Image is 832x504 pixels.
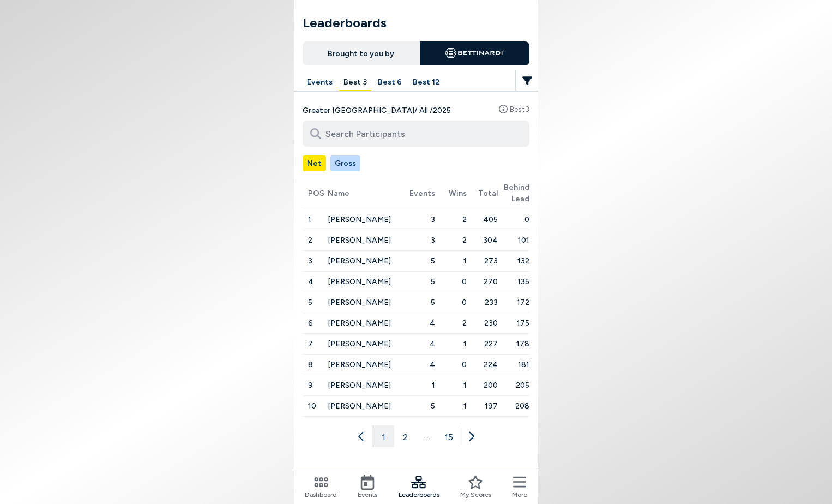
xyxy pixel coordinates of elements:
span: [PERSON_NAME] [328,401,391,411]
span: 101 [498,235,529,246]
a: My Scores [460,475,491,500]
span: Behind Lead [503,182,529,205]
span: 270 [467,276,498,287]
button: 1 [372,425,394,447]
span: 233 [467,297,498,308]
span: [PERSON_NAME] [328,381,391,390]
span: Events [409,188,435,199]
span: 178 [498,338,529,350]
span: 208 [498,400,529,412]
span: Total [472,188,498,199]
span: 175 [498,317,529,329]
span: [PERSON_NAME] [328,215,391,224]
span: 197 [467,400,498,412]
a: Dashboard [305,475,337,500]
span: 304 [467,235,498,246]
span: More [512,490,527,500]
h1: Leaderboards [303,13,529,33]
span: 4 [308,277,313,286]
span: My Scores [460,490,491,500]
span: 132 [498,255,529,267]
span: [PERSON_NAME] [328,236,391,245]
div: Brought to you by [303,41,420,65]
span: 3 [308,256,312,266]
a: Events [358,475,377,500]
div: Manage your account [294,74,538,91]
span: 5 [403,297,435,308]
span: 0 [498,214,529,225]
span: 5 [403,276,435,287]
span: 200 [467,380,498,391]
button: … [416,425,438,447]
button: More [512,475,527,500]
span: 172 [498,297,529,308]
span: 4 [403,317,435,329]
span: 2 [435,235,467,246]
span: 205 [498,380,529,391]
button: Events [303,74,337,91]
span: 0 [435,297,467,308]
span: 7 [308,339,313,349]
span: 2 [435,214,467,225]
div: Manage your account [303,155,529,171]
a: Leaderboards [399,475,439,500]
span: 3 [403,235,435,246]
span: 227 [467,338,498,350]
span: 5 [308,298,312,307]
span: 3 [403,214,435,225]
span: Leaderboards [399,490,439,500]
span: Name [328,188,403,199]
h4: Greater [GEOGRAPHIC_DATA] / All / 2025 [303,105,529,116]
span: [PERSON_NAME] [328,339,391,349]
span: 135 [498,276,529,287]
button: Best 12 [408,74,444,91]
span: [PERSON_NAME] [328,298,391,307]
span: Events [358,490,377,500]
span: [PERSON_NAME] [328,256,391,266]
span: [PERSON_NAME] [328,277,391,286]
span: 5 [403,255,435,267]
span: 405 [467,214,498,225]
span: 0 [435,359,467,370]
span: 1 [308,215,311,224]
span: 10 [308,401,316,411]
span: Wins [441,188,467,199]
span: 230 [467,317,498,329]
span: 1 [435,400,467,412]
button: Gross [330,155,360,171]
span: 1 [435,255,467,267]
span: Dashboard [305,490,337,500]
button: 15 [438,425,460,447]
span: 8 [308,360,313,369]
span: 0 [435,276,467,287]
span: 1 [435,338,467,350]
span: POS [308,188,328,199]
span: 4 [403,359,435,370]
input: Search Participants [303,121,529,147]
span: 2 [308,236,312,245]
span: [PERSON_NAME] [328,319,391,328]
span: 181 [498,359,529,370]
button: 2 [394,425,416,447]
span: [PERSON_NAME] [328,360,391,369]
button: Best 6 [373,74,406,91]
button: Net [303,155,326,171]
span: 224 [467,359,498,370]
button: Best 3 [339,74,371,91]
span: 273 [467,255,498,267]
span: 6 [308,319,313,328]
span: 4 [403,338,435,350]
span: 5 [403,400,435,412]
span: 9 [308,381,313,390]
span: 1 [403,380,435,391]
span: 2 [435,317,467,329]
span: 1 [435,380,467,391]
button: Best3 [499,105,529,113]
